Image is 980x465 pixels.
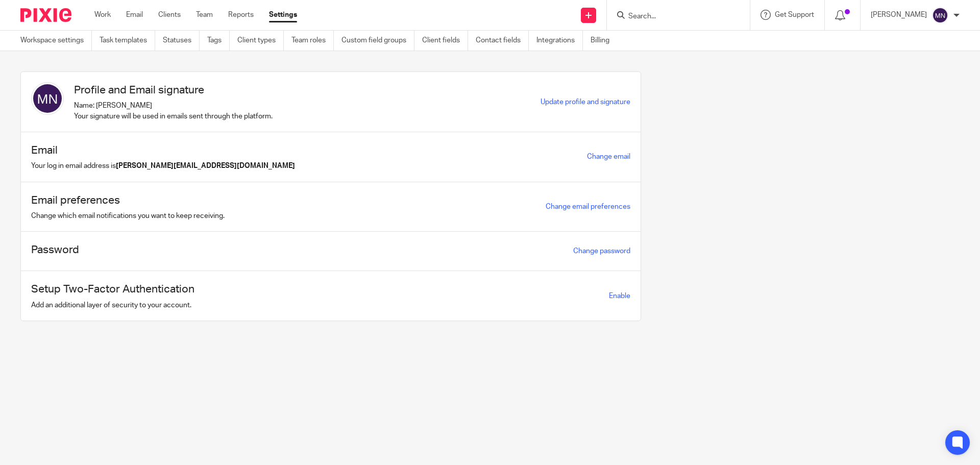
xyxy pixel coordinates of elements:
a: Email [126,10,143,20]
a: Billing [591,31,617,51]
a: Team roles [291,31,334,51]
a: Change password [573,248,630,255]
span: Get Support [775,11,814,18]
p: [PERSON_NAME] [871,10,927,20]
p: Your log in email address is [31,161,295,171]
a: Change email [587,153,630,160]
a: Contact fields [476,31,529,51]
img: svg%3E [31,82,64,115]
h1: Profile and Email signature [74,82,273,98]
a: Team [196,10,213,20]
a: Task templates [100,31,155,51]
h1: Setup Two-Factor Authentication [31,281,194,297]
b: [PERSON_NAME][EMAIL_ADDRESS][DOMAIN_NAME] [116,162,295,169]
p: Add an additional layer of security to your account. [31,300,194,310]
input: Search [627,12,719,21]
a: Change email preferences [546,203,630,210]
a: Integrations [536,31,583,51]
img: svg%3E [932,7,948,23]
h1: Password [31,242,79,258]
h1: Email [31,142,295,158]
a: Client types [237,31,284,51]
a: Work [94,10,111,20]
span: Enable [609,292,630,300]
a: Settings [269,10,297,20]
p: Name: [PERSON_NAME] Your signature will be used in emails sent through the platform. [74,101,273,121]
h1: Email preferences [31,192,225,208]
a: Tags [207,31,230,51]
a: Custom field groups [341,31,414,51]
p: Change which email notifications you want to keep receiving. [31,211,225,221]
a: Reports [228,10,254,20]
a: Workspace settings [20,31,92,51]
img: Pixie [20,8,71,22]
a: Update profile and signature [541,99,630,106]
a: Statuses [163,31,200,51]
a: Clients [158,10,181,20]
a: Client fields [422,31,468,51]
